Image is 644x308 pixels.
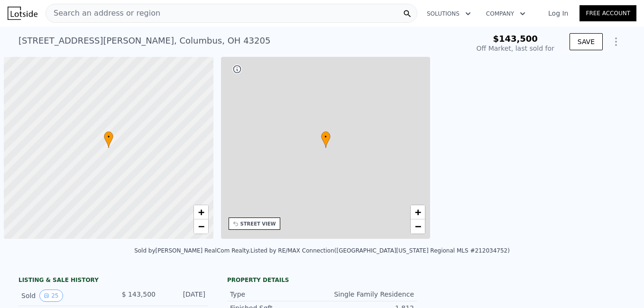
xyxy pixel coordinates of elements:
div: • [104,131,113,148]
a: Zoom in [194,205,208,219]
button: Show Options [607,32,626,51]
div: Listed by RE/MAX Connection ([GEOGRAPHIC_DATA][US_STATE] Regional MLS #212034752) [250,247,510,254]
span: − [198,220,204,232]
div: [DATE] [163,290,205,302]
button: Solutions [419,5,478,22]
span: • [321,133,331,141]
span: Search an address or region [46,8,160,19]
button: Company [478,5,533,22]
a: Free Account [580,5,636,21]
div: Sold [21,290,106,302]
div: STREET VIEW [240,220,276,227]
a: Zoom out [194,219,208,234]
span: • [104,133,113,141]
button: SAVE [570,33,603,50]
a: Zoom out [411,219,425,234]
a: Log In [537,9,580,18]
div: Type [230,290,322,299]
img: Lotside [8,7,37,20]
span: $143,500 [493,34,538,44]
div: • [321,131,331,148]
div: Sold by [PERSON_NAME] RealCom Realty . [134,247,250,254]
div: Off Market, last sold for [477,44,554,53]
div: [STREET_ADDRESS][PERSON_NAME] , Columbus , OH 43205 [18,34,270,47]
div: Single Family Residence [322,290,414,299]
span: $ 143,500 [122,290,156,298]
span: − [415,220,421,232]
a: Zoom in [411,205,425,219]
span: + [198,206,204,218]
div: Property details [227,276,417,284]
button: View historical data [39,290,63,302]
span: + [415,206,421,218]
div: LISTING & SALE HISTORY [18,276,208,286]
